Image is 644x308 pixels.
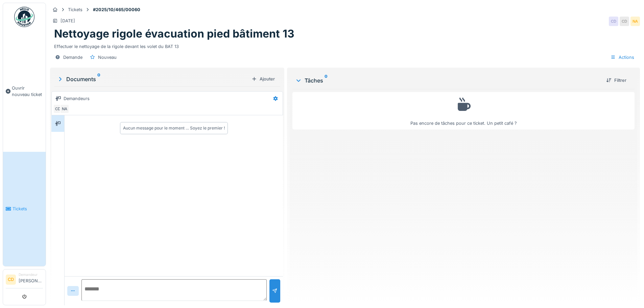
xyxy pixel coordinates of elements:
[61,18,75,24] div: [DATE]
[19,272,43,287] li: [PERSON_NAME]
[60,104,69,114] div: NA
[630,17,640,26] div: NA
[297,95,630,126] div: Pas encore de tâches pour ce ticket. Un petit café ?
[63,54,82,61] div: Demande
[295,76,601,85] div: Tâches
[249,74,278,84] div: Ajouter
[6,272,43,288] a: CD Demandeur[PERSON_NAME]
[97,75,100,83] sup: 0
[3,31,46,152] a: Ouvrir nouveau ticket
[13,206,43,212] span: Tickets
[53,104,63,114] div: CD
[90,6,143,13] strong: #2025/10/465/00060
[620,17,629,26] div: CD
[14,7,34,27] img: Badge_color-CXgf-gQk.svg
[19,272,43,277] div: Demandeur
[603,76,629,85] div: Filtrer
[98,54,117,61] div: Nouveau
[54,41,636,50] div: Effectuer le nettoyage de la rigole devant les volet du BAT 13
[64,95,90,102] div: Demandeurs
[3,152,46,266] a: Tickets
[123,125,225,131] div: Aucun message pour le moment … Soyez le premier !
[607,52,637,62] div: Actions
[12,85,43,98] span: Ouvrir nouveau ticket
[54,27,294,40] h1: Nettoyage rigole évacuation pied bâtiment 13
[57,75,249,83] div: Documents
[6,275,16,285] li: CD
[325,76,328,85] sup: 0
[68,6,82,13] div: Tickets
[609,17,618,26] div: CD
